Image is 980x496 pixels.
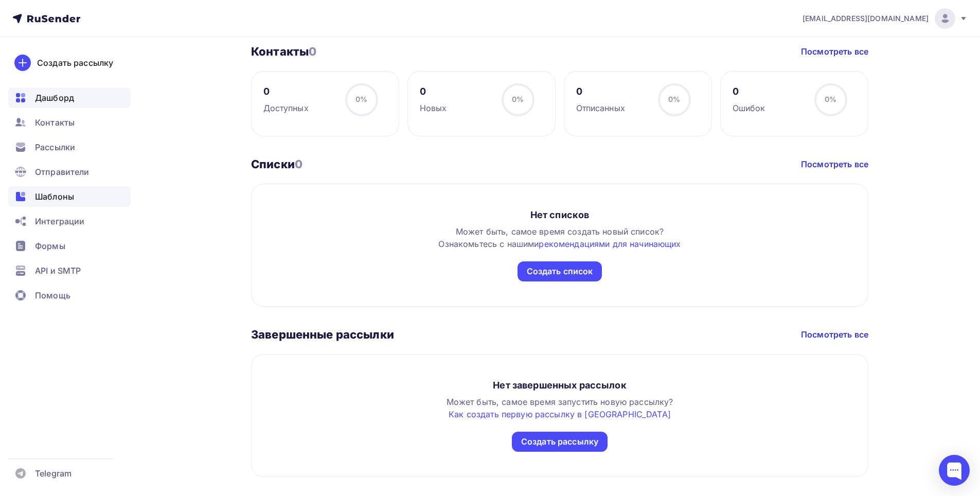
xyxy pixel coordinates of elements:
[447,397,673,419] span: Может быть, самое время запустить новую рассылку?
[803,13,929,24] span: [EMAIL_ADDRESS][DOMAIN_NAME]
[512,95,524,103] span: 0%
[668,95,680,103] span: 0%
[35,92,74,104] span: Дашборд
[263,85,309,98] div: 0
[295,157,302,171] span: 0
[576,102,625,114] div: Отписанных
[251,327,394,342] h3: Завершенные рассылки
[309,45,316,58] span: 0
[35,116,75,129] span: Контакты
[35,289,70,302] span: Помощь
[733,85,765,98] div: 0
[8,236,131,256] a: Формы
[8,137,131,157] a: Рассылки
[801,328,868,341] a: Посмотреть все
[733,102,765,114] div: Ошибок
[539,239,681,249] a: рекомендациями для начинающих
[521,436,598,448] div: Создать рассылку
[576,85,625,98] div: 0
[35,467,72,480] span: Telegram
[527,265,593,277] div: Создать список
[825,95,836,103] span: 0%
[530,209,590,221] div: Нет списков
[438,226,681,249] span: Может быть, самое время создать новый список? Ознакомьтесь с нашими
[803,8,968,29] a: [EMAIL_ADDRESS][DOMAIN_NAME]
[801,45,868,58] a: Посмотреть все
[420,102,447,114] div: Новых
[35,264,81,277] span: API и SMTP
[420,85,447,98] div: 0
[35,166,90,178] span: Отправители
[493,379,626,392] div: Нет завершенных рассылок
[35,190,74,203] span: Шаблоны
[251,157,302,171] h3: Списки
[449,409,671,419] a: Как создать первую рассылку в [GEOGRAPHIC_DATA]
[8,162,131,182] a: Отправители
[8,87,131,108] a: Дашборд
[801,158,868,170] a: Посмотреть все
[35,141,75,153] span: Рассылки
[37,57,113,69] div: Создать рассылку
[251,44,316,59] h3: Контакты
[35,215,84,227] span: Интеграции
[355,95,367,103] span: 0%
[8,112,131,133] a: Контакты
[8,186,131,207] a: Шаблоны
[35,240,65,252] span: Формы
[263,102,309,114] div: Доступных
